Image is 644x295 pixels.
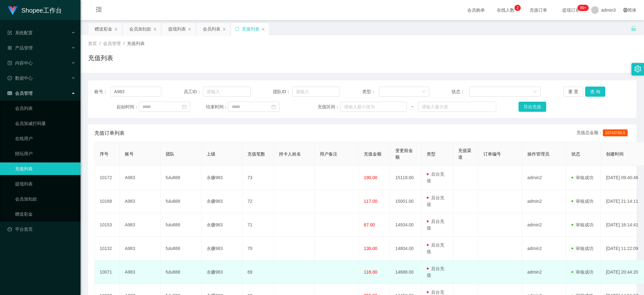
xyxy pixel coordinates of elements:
[422,90,425,94] i: 图标: down
[110,87,161,97] input: 请输入
[427,266,444,278] span: 后台充值
[203,87,251,97] input: 请输入
[161,166,202,190] td: fulu888
[494,8,518,12] span: 在线人数
[15,117,75,130] a: 会员加减打码量
[8,76,33,81] span: 数据中心
[123,41,125,46] span: /
[15,208,75,220] a: 赠送彩金
[203,23,220,35] div: 会员列表
[184,88,203,95] span: 员工ID：
[206,104,228,110] span: 结束时间：
[571,246,593,251] span: 审核成功
[577,5,589,11] sup: 303
[15,132,75,145] a: 在线用户
[517,5,519,11] p: 2
[120,190,161,213] td: A983
[103,41,121,46] span: 会员管理
[168,23,186,35] div: 提现列表
[571,175,593,180] span: 审核成功
[407,104,418,110] span: ~
[427,242,444,254] span: 后台充值
[8,91,12,95] i: 图标: table
[88,53,113,63] h1: 充值列表
[242,213,274,237] td: 71
[631,26,636,31] i: 图标: unlock
[522,237,566,260] td: admin2
[279,151,301,156] span: 持卡人姓名
[390,213,422,237] td: 14934.00
[8,6,18,15] img: logo.9652507e.png
[117,104,139,110] span: 起始时间：
[271,105,276,109] i: 图标: calendar
[15,162,75,175] a: 充值列表
[514,5,521,11] sup: 2
[390,260,422,284] td: 14688.00
[161,213,202,237] td: fulu888
[95,237,120,260] td: 10132
[522,260,566,284] td: admin2
[390,237,422,260] td: 14804.00
[483,151,501,156] span: 订单编号
[292,87,340,97] input: 请输入
[362,88,379,95] span: 类型：
[242,166,274,190] td: 73
[427,151,436,156] span: 类型
[427,172,444,183] span: 后台充值
[129,23,151,35] div: 会员加扣款
[559,8,583,12] span: 提现订单
[88,0,109,20] i: 图标: menu-fold
[320,151,337,156] span: 用户备注
[273,88,292,95] span: 团队ID：
[222,27,226,31] i: 图标: close
[242,237,274,260] td: 70
[458,148,471,160] span: 充值渠道
[114,27,118,31] i: 图标: close
[585,87,605,97] button: 查 询
[519,102,546,112] button: 导出充值
[8,223,75,235] a: 图标: dashboard平台首页
[15,193,75,205] a: 会员加扣款
[563,87,583,97] button: 重 置
[603,129,628,136] span: 10743780.5
[242,260,274,284] td: 69
[95,260,120,284] td: 10071
[153,27,157,31] i: 图标: close
[364,222,375,227] span: 67.00
[364,246,377,251] span: 130.00
[120,213,161,237] td: A983
[576,129,630,137] div: 充值总金额：
[571,199,593,204] span: 审核成功
[161,260,202,284] td: fulu888
[8,61,12,65] i: 图标: profile
[15,102,75,115] a: 会员列表
[95,213,120,237] td: 10153
[8,45,33,50] span: 产品管理
[427,219,444,230] span: 后台充值
[166,151,175,156] span: 团队
[100,151,108,156] span: 序号
[452,88,469,95] span: 状态：
[8,30,33,35] span: 系统配置
[202,237,242,260] td: 永赚983
[571,222,593,227] span: 审核成功
[95,166,120,190] td: 10172
[340,102,407,112] input: 请输入最小值为
[15,147,75,160] a: 陪玩用户
[427,195,444,207] span: 后台充值
[247,151,265,156] span: 充值笔数
[390,166,422,190] td: 15118.00
[395,148,413,160] span: 变更前金额
[99,41,101,46] span: /
[202,190,242,213] td: 永赚983
[125,151,134,156] span: 账号
[364,199,377,204] span: 117.00
[202,213,242,237] td: 永赚983
[94,88,110,95] span: 账号：
[21,0,62,20] h1: Shopee工作台
[522,166,566,190] td: admin2
[202,260,242,284] td: 永赚983
[120,166,161,190] td: A983
[390,190,422,213] td: 15001.00
[182,105,186,109] i: 图标: calendar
